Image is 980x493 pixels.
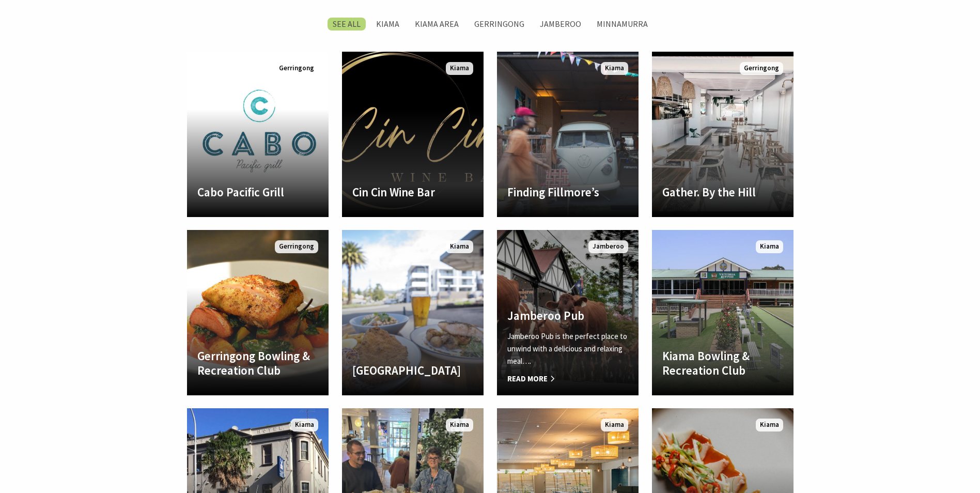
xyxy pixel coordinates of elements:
h4: [GEOGRAPHIC_DATA] [352,363,473,378]
h4: Gerringong Bowling & Recreation Club [197,349,318,377]
span: Kiama [446,419,473,432]
h4: Cin Cin Wine Bar [352,185,473,199]
span: Gerringong [275,240,318,253]
label: Kiama [371,18,405,30]
h4: Finding Fillmore’s [507,185,628,199]
a: Another Image Used Gather. By the Hill Gerringong [652,52,794,217]
label: Jamberoo [535,18,586,30]
a: Another Image Used Jamberoo Pub Jamberoo Pub is the perfect place to unwind with a delicious and ... [497,230,639,395]
label: Minnamurra [592,18,653,30]
span: Kiama [446,62,473,75]
span: Kiama [291,419,318,432]
h4: Cabo Pacific Grill [197,185,318,199]
span: Kiama [601,419,628,432]
h4: Gather. By the Hill [662,185,783,199]
h4: Jamberoo Pub [507,309,628,323]
a: Another Image Used Gerringong Bowling & Recreation Club Gerringong [187,230,329,395]
label: SEE All [328,18,366,30]
span: Kiama [756,419,783,432]
a: Another Image Used Cabo Pacific Grill Gerringong [187,52,329,217]
p: Jamberoo Pub is the perfect place to unwind with a delicious and relaxing meal…. [507,330,628,367]
a: Another Image Used Kiama Bowling & Recreation Club Kiama [652,230,794,395]
label: Kiama Area [410,18,464,30]
span: Kiama [446,240,473,253]
span: Gerringong [740,62,783,75]
a: Finding Fillmore’s Kiama [497,52,639,217]
span: Jamberoo [588,240,628,253]
a: Another Image Used [GEOGRAPHIC_DATA] Kiama [342,230,484,395]
label: Gerringong [469,18,530,30]
h4: Kiama Bowling & Recreation Club [662,349,783,377]
span: Kiama [601,62,628,75]
a: Another Image Used Cin Cin Wine Bar Kiama [342,52,484,217]
span: Read More [507,373,628,385]
span: Kiama [756,240,783,253]
span: Gerringong [275,62,318,75]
